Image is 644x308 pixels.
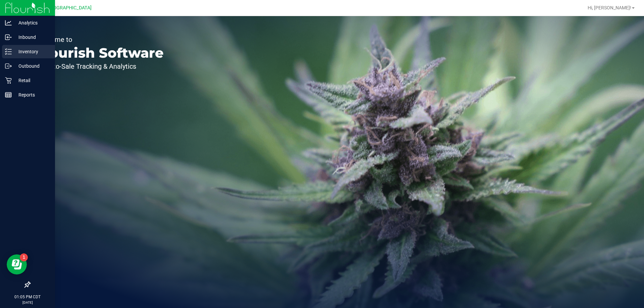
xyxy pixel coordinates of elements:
[20,253,28,261] iframe: Resource center unread badge
[46,5,92,11] span: [GEOGRAPHIC_DATA]
[12,91,52,99] p: Reports
[36,63,164,70] p: Seed-to-Sale Tracking & Analytics
[5,34,12,41] inline-svg: Inbound
[5,48,12,55] inline-svg: Inventory
[12,33,52,41] p: Inbound
[36,46,164,60] p: Flourish Software
[12,19,52,27] p: Analytics
[12,62,52,70] p: Outbound
[588,5,631,10] span: Hi, [PERSON_NAME]!
[3,294,52,300] p: 01:05 PM CDT
[3,300,52,305] p: [DATE]
[5,19,12,26] inline-svg: Analytics
[5,63,12,69] inline-svg: Outbound
[12,48,52,56] p: Inventory
[12,76,52,84] p: Retail
[5,91,12,98] inline-svg: Reports
[7,254,27,274] iframe: Resource center
[36,36,164,43] p: Welcome to
[5,77,12,84] inline-svg: Retail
